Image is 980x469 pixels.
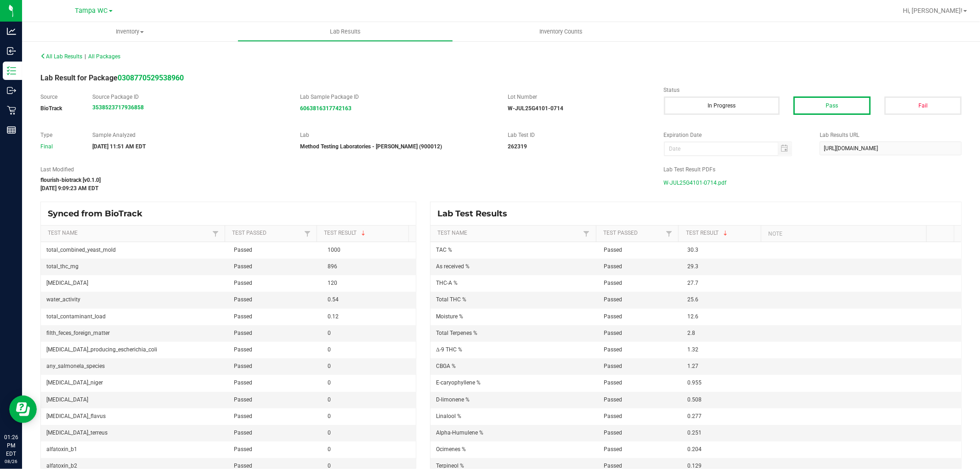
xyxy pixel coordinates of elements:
[328,413,331,419] span: 0
[22,22,238,41] a: Inventory
[687,463,702,469] span: 0.129
[604,396,622,403] span: Passed
[234,446,252,452] span: Passed
[722,230,729,237] span: Sortable
[210,228,221,239] a: Filter
[46,429,108,436] span: [MEDICAL_DATA]_terreus
[7,86,16,95] inline-svg: Outbound
[234,396,252,403] span: Passed
[40,131,79,139] label: Type
[46,313,106,320] span: total_contaminant_load
[604,296,622,303] span: Passed
[508,131,650,139] label: Lab Test ID
[7,106,16,115] inline-svg: Retail
[92,131,286,139] label: Sample Analyzed
[328,379,331,386] span: 0
[4,433,18,458] p: 01:26 PM EDT
[328,446,331,452] span: 0
[92,104,144,111] a: 3538523717936858
[46,363,105,369] span: any_salmonela_species
[687,330,695,336] span: 2.8
[686,230,758,237] a: Test ResultSortable
[604,313,622,320] span: Passed
[820,131,962,139] label: Lab Results URL
[22,28,238,36] span: Inventory
[508,105,563,112] strong: W-JUL25G4101-0714
[436,346,462,353] span: Δ-9 THC %
[328,247,340,253] span: 1000
[687,247,698,253] span: 30.3
[300,143,442,150] strong: Method Testing Laboratories - [PERSON_NAME] (900012)
[687,313,698,320] span: 12.6
[527,28,595,36] span: Inventory Counts
[328,296,339,303] span: 0.54
[328,363,331,369] span: 0
[234,313,252,320] span: Passed
[46,330,110,336] span: filth_feces_foreign_matter
[436,429,483,436] span: Alpha-Humulene %
[40,53,82,60] span: All Lab Results
[664,165,962,174] label: Lab Test Result PDFs
[436,363,456,369] span: CBGA %
[118,73,184,82] a: 0308770529538960
[85,53,86,60] span: |
[604,446,622,452] span: Passed
[234,330,252,336] span: Passed
[687,263,698,270] span: 29.3
[437,209,514,219] span: Lab Test Results
[687,396,702,403] span: 0.508
[328,463,331,469] span: 0
[234,463,252,469] span: Passed
[300,93,494,101] label: Lab Sample Package ID
[7,66,16,75] inline-svg: Inventory
[324,230,405,237] a: Test ResultSortable
[238,22,453,41] a: Lab Results
[234,379,252,386] span: Passed
[234,429,252,436] span: Passed
[40,177,101,183] strong: flourish-biotrack [v0.1.0]
[328,396,331,403] span: 0
[664,86,962,94] label: Status
[604,247,622,253] span: Passed
[604,280,622,286] span: Passed
[7,46,16,56] inline-svg: Inbound
[88,53,120,60] span: All Packages
[48,230,210,237] a: Test NameSortable
[40,93,79,101] label: Source
[687,280,698,286] span: 27.7
[75,7,108,15] span: Tampa WC
[40,105,62,112] strong: BioTrack
[604,463,622,469] span: Passed
[46,463,77,469] span: alfatoxin_b2
[604,429,622,436] span: Passed
[436,379,481,386] span: E-caryophyllene %
[453,22,668,41] a: Inventory Counts
[234,263,252,270] span: Passed
[234,413,252,419] span: Passed
[46,247,116,253] span: total_combined_yeast_mold
[360,230,367,237] span: Sortable
[436,280,458,286] span: THC-A %
[46,446,77,452] span: alfatoxin_b1
[234,247,252,253] span: Passed
[604,346,622,353] span: Passed
[46,396,88,403] span: [MEDICAL_DATA]
[436,446,466,452] span: Ocimenes %
[46,379,103,386] span: [MEDICAL_DATA]_niger
[508,93,650,101] label: Lot Number
[884,96,962,115] button: Fail
[300,131,494,139] label: Lab
[328,346,331,353] span: 0
[761,226,926,242] th: Note
[663,228,674,239] a: Filter
[48,209,149,219] span: Synced from BioTrack
[436,413,461,419] span: Linalool %
[603,230,663,237] a: Test PassedSortable
[664,131,806,139] label: Expiration Date
[300,105,351,112] a: 6063816317742163
[302,228,313,239] a: Filter
[234,363,252,369] span: Passed
[46,263,79,270] span: total_thc_mg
